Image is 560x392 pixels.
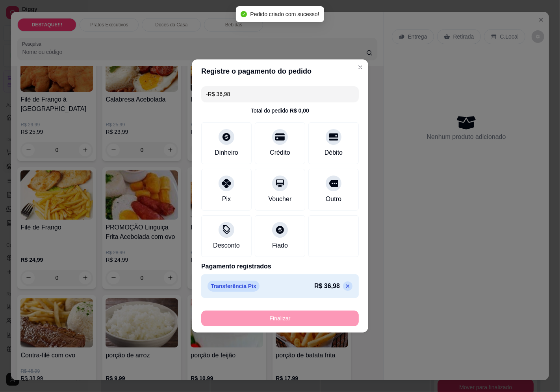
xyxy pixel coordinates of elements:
[192,59,368,83] header: Registre o pagamento do pedido
[272,241,288,250] div: Fiado
[251,107,309,115] div: Total do pedido
[326,194,341,204] div: Outro
[206,86,354,102] input: Ex.: hambúrguer de cordeiro
[215,148,238,157] div: Dinheiro
[250,11,319,17] span: Pedido criado com sucesso!
[314,281,340,291] p: R$ 36,98
[270,148,290,157] div: Crédito
[325,148,343,157] div: Débito
[354,61,367,74] button: Close
[213,241,240,250] div: Desconto
[222,194,231,204] div: Pix
[201,262,359,271] p: Pagamento registrados
[241,11,247,17] span: check-circle
[290,107,309,115] div: R$ 0,00
[269,194,292,204] div: Voucher
[208,281,260,292] p: Transferência Pix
